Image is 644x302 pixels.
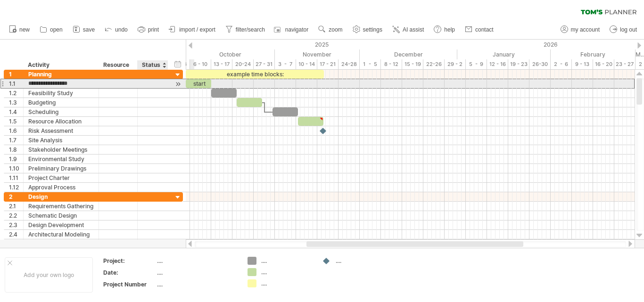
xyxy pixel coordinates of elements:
div: Stakeholder Meetings [28,145,94,154]
div: Preliminary Drawings [28,164,94,173]
div: 2 [9,192,23,201]
div: 2.5 [9,239,23,248]
div: 1.8 [9,145,23,154]
div: 5 - 9 [466,59,487,69]
div: Resource Allocation [28,117,94,126]
div: 12 - 16 [487,59,508,69]
div: 2.1 [9,202,23,211]
div: .... [261,279,313,287]
a: settings [350,24,385,36]
div: 22-26 [423,59,445,69]
div: 26-30 [529,59,551,69]
div: 10 - 14 [296,59,317,69]
div: 1.10 [9,164,23,173]
div: October 2025 [177,49,275,59]
div: January 2026 [457,49,551,59]
div: 1.1 [9,79,23,88]
div: Risk Assessment [28,126,94,135]
div: 29 - 2 [445,59,466,69]
div: Requirements Gathering [28,202,94,211]
div: Design Development [28,220,94,229]
span: filter/search [236,26,265,33]
span: my account [571,26,600,33]
a: AI assist [390,24,427,36]
div: Approval Process [28,183,94,192]
div: .... [157,257,236,265]
a: undo [102,24,131,36]
div: 2.4 [9,230,23,239]
a: my account [558,24,603,36]
div: Scheduling [28,107,94,116]
span: navigator [285,26,308,33]
div: 1.4 [9,107,23,116]
div: .... [157,280,236,288]
div: 27 - 31 [254,59,275,69]
a: zoom [316,24,345,36]
div: 1 - 5 [360,59,381,69]
div: Design [28,192,94,201]
a: contact [462,24,496,36]
a: log out [607,24,640,36]
div: 1.6 [9,126,23,135]
div: example time blocks: [186,70,324,79]
div: Date: [103,269,155,277]
div: 20-24 [232,59,254,69]
div: Structural Engineering [28,239,94,248]
span: settings [363,26,382,33]
a: filter/search [223,24,268,36]
span: contact [475,26,494,33]
a: new [7,24,33,36]
div: 2 - 6 [551,59,572,69]
div: February 2026 [551,49,636,59]
span: save [83,26,95,33]
div: Activity [28,60,93,70]
div: 1.7 [9,136,23,145]
a: save [70,24,98,36]
div: 1.5 [9,117,23,126]
div: 24-28 [339,59,360,69]
div: scroll to activity [173,79,182,89]
div: start [186,79,211,88]
div: .... [261,257,313,265]
div: Feasibility Study [28,89,94,98]
div: Site Analysis [28,136,94,145]
span: import / export [179,26,215,33]
span: open [50,26,63,33]
div: Planning [28,70,94,79]
div: 1.3 [9,98,23,107]
div: Resource [103,60,132,70]
div: 8 - 12 [381,59,402,69]
div: .... [157,269,236,277]
span: new [19,26,30,33]
div: .... [336,257,387,265]
div: 19 - 23 [508,59,529,69]
div: .... [261,268,313,276]
div: 1.2 [9,89,23,98]
div: 23 - 27 [614,59,636,69]
div: Status [142,60,163,70]
a: print [135,24,162,36]
div: 3 - 7 [275,59,296,69]
span: undo [115,26,128,33]
a: navigator [272,24,311,36]
div: December 2025 [360,49,457,59]
div: 16 - 20 [593,59,614,69]
span: zoom [329,26,342,33]
div: 2.2 [9,211,23,220]
div: 1 [9,70,23,79]
div: 1.12 [9,183,23,192]
div: 1.9 [9,155,23,163]
div: Project: [103,257,155,265]
div: 2.3 [9,220,23,229]
div: Architectural Modeling [28,230,94,239]
a: import / export [166,24,218,36]
span: help [444,26,455,33]
div: Schematic Design [28,211,94,220]
div: 1.11 [9,173,23,182]
div: Environmental Study [28,155,94,163]
span: print [148,26,159,33]
div: 9 - 13 [572,59,593,69]
div: 15 - 19 [402,59,423,69]
div: Project Charter [28,173,94,182]
div: 13 - 17 [211,59,232,69]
